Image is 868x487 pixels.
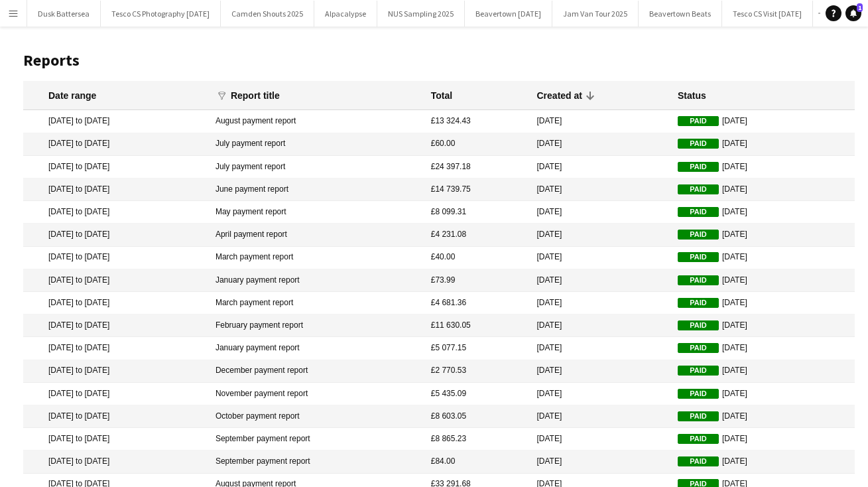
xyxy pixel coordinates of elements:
[231,90,292,102] div: Report title
[722,1,813,27] button: Tesco CS Visit [DATE]
[424,247,530,269] mat-cell: £40.00
[23,178,209,201] mat-cell: [DATE] to [DATE]
[209,178,424,201] mat-cell: June payment report
[678,389,719,399] span: Paid
[530,383,671,405] mat-cell: [DATE]
[671,428,855,451] mat-cell: [DATE]
[209,269,424,292] mat-cell: January payment report
[424,360,530,383] mat-cell: £2 770.53
[424,405,530,428] mat-cell: £8 603.05
[23,451,209,473] mat-cell: [DATE] to [DATE]
[530,451,671,473] mat-cell: [DATE]
[209,247,424,269] mat-cell: March payment report
[671,360,855,383] mat-cell: [DATE]
[678,230,719,240] span: Paid
[424,156,530,178] mat-cell: £24 397.18
[424,314,530,337] mat-cell: £11 630.05
[671,383,855,405] mat-cell: [DATE]
[424,292,530,314] mat-cell: £4 681.36
[23,269,209,292] mat-cell: [DATE] to [DATE]
[23,337,209,360] mat-cell: [DATE] to [DATE]
[671,451,855,473] mat-cell: [DATE]
[209,314,424,337] mat-cell: February payment report
[424,110,530,133] mat-cell: £13 324.43
[678,207,719,217] span: Paid
[671,247,855,269] mat-cell: [DATE]
[639,1,722,27] button: Beavertown Beats
[678,139,719,149] span: Paid
[209,201,424,224] mat-cell: May payment report
[231,90,280,102] div: Report title
[530,292,671,314] mat-cell: [DATE]
[530,156,671,178] mat-cell: [DATE]
[209,451,424,473] mat-cell: September payment report
[671,224,855,246] mat-cell: [DATE]
[209,133,424,156] mat-cell: July payment report
[424,178,530,201] mat-cell: £14 739.75
[23,156,209,178] mat-cell: [DATE] to [DATE]
[48,90,96,102] div: Date range
[424,337,530,360] mat-cell: £5 077.15
[27,1,101,27] button: Dusk Battersea
[23,360,209,383] mat-cell: [DATE] to [DATE]
[424,224,530,246] mat-cell: £4 231.08
[671,201,855,224] mat-cell: [DATE]
[671,269,855,292] mat-cell: [DATE]
[537,90,594,102] div: Created at
[23,428,209,451] mat-cell: [DATE] to [DATE]
[209,360,424,383] mat-cell: December payment report
[23,224,209,246] mat-cell: [DATE] to [DATE]
[314,1,377,27] button: Alpacalypse
[23,314,209,337] mat-cell: [DATE] to [DATE]
[678,184,719,194] span: Paid
[530,224,671,246] mat-cell: [DATE]
[377,1,465,27] button: NUS Sampling 2025
[221,1,314,27] button: Camden Shouts 2025
[209,110,424,133] mat-cell: August payment report
[678,434,719,444] span: Paid
[23,110,209,133] mat-cell: [DATE] to [DATE]
[424,428,530,451] mat-cell: £8 865.23
[209,337,424,360] mat-cell: January payment report
[678,116,719,126] span: Paid
[424,269,530,292] mat-cell: £73.99
[671,178,855,201] mat-cell: [DATE]
[530,314,671,337] mat-cell: [DATE]
[678,411,719,421] span: Paid
[678,162,719,172] span: Paid
[678,456,719,466] span: Paid
[431,90,452,102] div: Total
[23,201,209,224] mat-cell: [DATE] to [DATE]
[678,275,719,285] span: Paid
[671,314,855,337] mat-cell: [DATE]
[424,383,530,405] mat-cell: £5 435.09
[530,133,671,156] mat-cell: [DATE]
[537,90,582,102] div: Created at
[671,110,855,133] mat-cell: [DATE]
[671,337,855,360] mat-cell: [DATE]
[678,343,719,353] span: Paid
[678,366,719,376] span: Paid
[209,292,424,314] mat-cell: March payment report
[671,405,855,428] mat-cell: [DATE]
[530,247,671,269] mat-cell: [DATE]
[530,178,671,201] mat-cell: [DATE]
[209,405,424,428] mat-cell: October payment report
[678,298,719,308] span: Paid
[857,3,863,12] span: 1
[530,110,671,133] mat-cell: [DATE]
[845,5,861,21] a: 1
[678,320,719,330] span: Paid
[23,405,209,428] mat-cell: [DATE] to [DATE]
[671,133,855,156] mat-cell: [DATE]
[671,156,855,178] mat-cell: [DATE]
[209,224,424,246] mat-cell: April payment report
[23,292,209,314] mat-cell: [DATE] to [DATE]
[465,1,552,27] button: Beavertown [DATE]
[23,133,209,156] mat-cell: [DATE] to [DATE]
[424,133,530,156] mat-cell: £60.00
[23,383,209,405] mat-cell: [DATE] to [DATE]
[424,201,530,224] mat-cell: £8 099.31
[530,337,671,360] mat-cell: [DATE]
[678,252,719,262] span: Paid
